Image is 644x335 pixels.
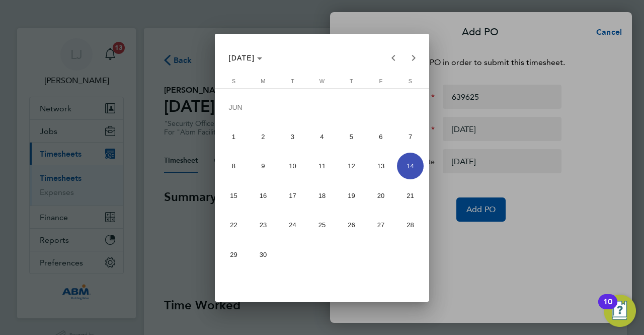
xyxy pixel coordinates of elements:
[278,181,307,211] button: June 17, 2025
[307,122,337,152] button: June 4, 2025
[366,122,396,152] button: June 6, 2025
[338,153,365,179] span: 12
[366,210,396,240] button: June 27, 2025
[309,153,336,179] span: 11
[309,212,336,238] span: 25
[395,151,425,181] button: June 14, 2025
[404,48,424,68] button: Next month
[307,151,337,181] button: June 11, 2025
[379,78,383,84] span: F
[225,49,267,67] button: Choose month and year
[250,123,277,150] span: 2
[604,295,636,327] button: Open Resource Center, 10 new notifications
[232,78,235,84] span: S
[279,123,306,150] span: 3
[291,78,294,84] span: T
[337,151,366,181] button: June 12, 2025
[261,78,265,84] span: M
[368,182,394,209] span: 20
[249,210,278,240] button: June 23, 2025
[307,210,337,240] button: June 25, 2025
[278,151,307,181] button: June 10, 2025
[307,181,337,211] button: June 18, 2025
[250,212,277,238] span: 23
[368,123,394,150] span: 6
[278,210,307,240] button: June 24, 2025
[409,78,412,84] span: S
[603,302,612,315] div: 10
[220,212,247,238] span: 22
[279,212,306,238] span: 24
[338,182,365,209] span: 19
[279,182,306,209] span: 17
[309,182,336,209] span: 18
[250,182,277,209] span: 16
[368,212,394,238] span: 27
[250,241,277,268] span: 30
[219,210,249,240] button: June 22, 2025
[319,78,325,84] span: W
[220,241,247,268] span: 29
[220,182,247,209] span: 15
[219,151,249,181] button: June 8, 2025
[219,122,249,152] button: June 1, 2025
[338,123,365,150] span: 5
[383,48,404,68] button: Previous month
[229,54,255,62] span: [DATE]
[366,151,396,181] button: June 13, 2025
[337,210,366,240] button: June 26, 2025
[219,92,425,122] td: JUN
[338,212,365,238] span: 26
[395,210,425,240] button: June 28, 2025
[279,153,306,179] span: 10
[368,153,394,179] span: 13
[350,78,353,84] span: T
[249,181,278,211] button: June 16, 2025
[309,123,336,150] span: 4
[219,240,249,270] button: June 29, 2025
[397,212,424,238] span: 28
[249,122,278,152] button: June 2, 2025
[278,122,307,152] button: June 3, 2025
[219,181,249,211] button: June 15, 2025
[220,123,247,150] span: 1
[395,122,425,152] button: June 7, 2025
[249,240,278,270] button: June 30, 2025
[397,123,424,150] span: 7
[337,122,366,152] button: June 5, 2025
[397,182,424,209] span: 21
[337,181,366,211] button: June 19, 2025
[250,153,277,179] span: 9
[366,181,396,211] button: June 20, 2025
[249,151,278,181] button: June 9, 2025
[220,153,247,179] span: 8
[395,181,425,211] button: June 21, 2025
[397,153,424,179] span: 14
